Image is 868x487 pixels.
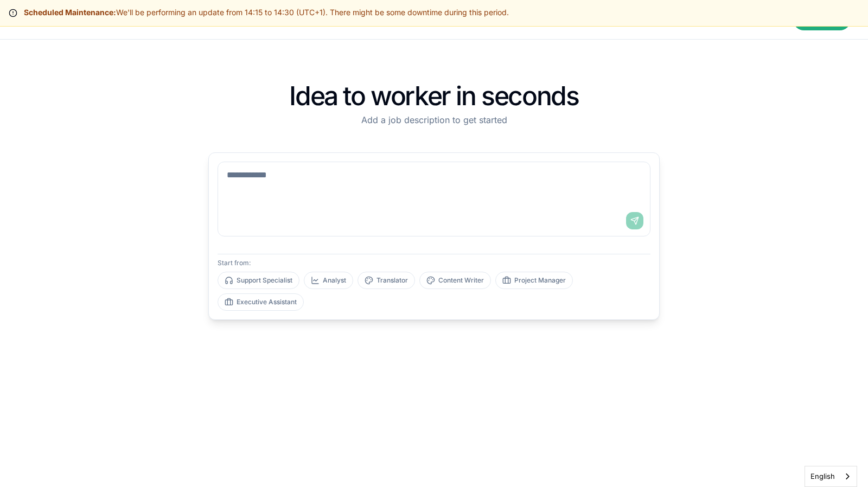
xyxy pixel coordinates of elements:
[9,7,859,16] div: We'll be performing an update from 14:15 to 14:30 (UTC+1). There might be some downtime during th...
[208,83,660,109] h1: Idea to worker in seconds
[495,272,573,289] button: Project Manager
[358,272,415,289] button: Translator
[218,259,650,267] p: Start from:
[218,293,304,311] button: Executive Assistant
[218,272,299,289] button: Support Specialist
[805,466,857,487] div: Language
[304,272,353,289] button: Analyst
[805,466,857,487] aside: Language selected: English
[24,8,116,17] strong: Scheduled Maintenance:
[419,272,491,289] button: Content Writer
[208,113,660,126] p: Add a job description to get started
[805,466,857,486] a: English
